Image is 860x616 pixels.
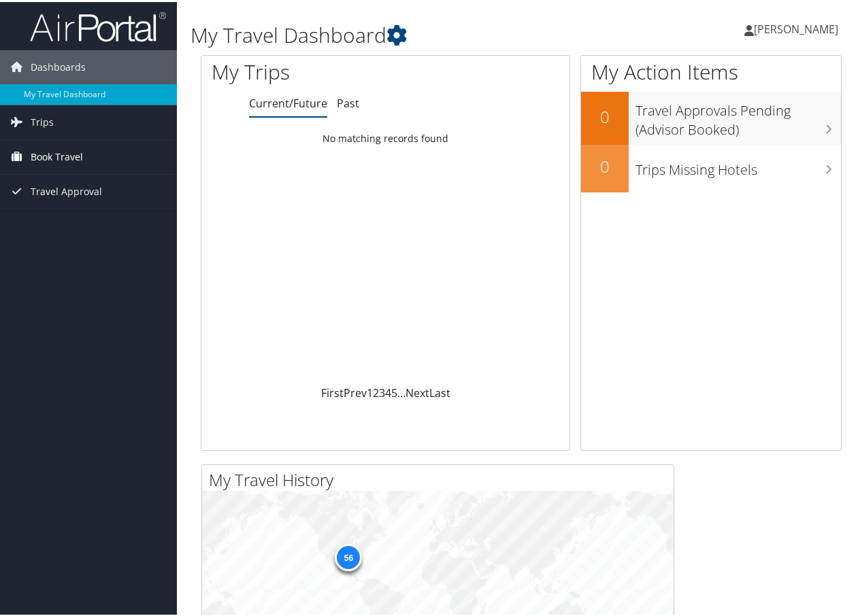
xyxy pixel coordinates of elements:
[754,20,838,35] span: [PERSON_NAME]
[209,466,674,490] h2: My Travel History
[31,173,102,207] span: Travel Approval
[31,138,83,172] span: Book Travel
[31,103,54,137] span: Trips
[335,542,362,569] div: 56
[581,56,841,84] h1: My Action Items
[321,383,344,398] a: First
[581,90,841,142] a: 0Travel Approvals Pending (Advisor Booked)
[201,124,569,149] td: No matching records found
[429,383,450,398] a: Last
[635,152,841,177] h3: Trips Missing Hotels
[397,383,406,398] span: …
[385,383,391,398] a: 4
[379,383,385,398] a: 3
[212,56,406,84] h1: My Trips
[744,7,852,48] a: [PERSON_NAME]
[191,19,631,48] h1: My Travel Dashboard
[391,383,397,398] a: 5
[367,383,373,398] a: 1
[30,9,166,41] img: airportal-logo.png
[581,153,629,176] h2: 0
[406,383,429,398] a: Next
[344,383,367,398] a: Prev
[337,94,359,109] a: Past
[581,143,841,190] a: 0Trips Missing Hotels
[373,383,379,398] a: 2
[249,94,327,109] a: Current/Future
[635,92,841,137] h3: Travel Approvals Pending (Advisor Booked)
[31,48,86,82] span: Dashboards
[581,103,629,126] h2: 0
